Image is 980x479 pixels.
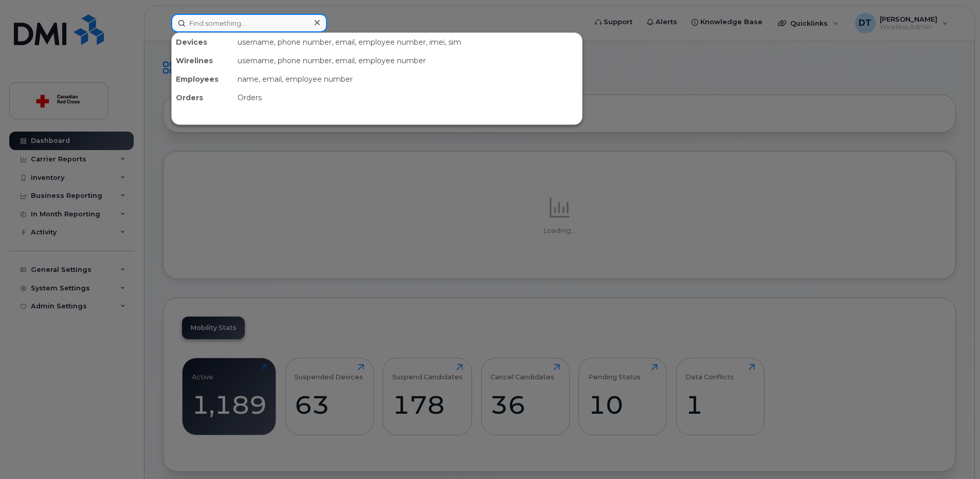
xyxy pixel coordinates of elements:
[172,88,233,107] div: Orders
[233,33,582,51] div: username, phone number, email, employee number, imei, sim
[172,51,233,70] div: Wirelines
[172,70,233,88] div: Employees
[233,70,582,88] div: name, email, employee number
[233,51,582,70] div: username, phone number, email, employee number
[233,88,582,107] div: Orders
[172,33,233,51] div: Devices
